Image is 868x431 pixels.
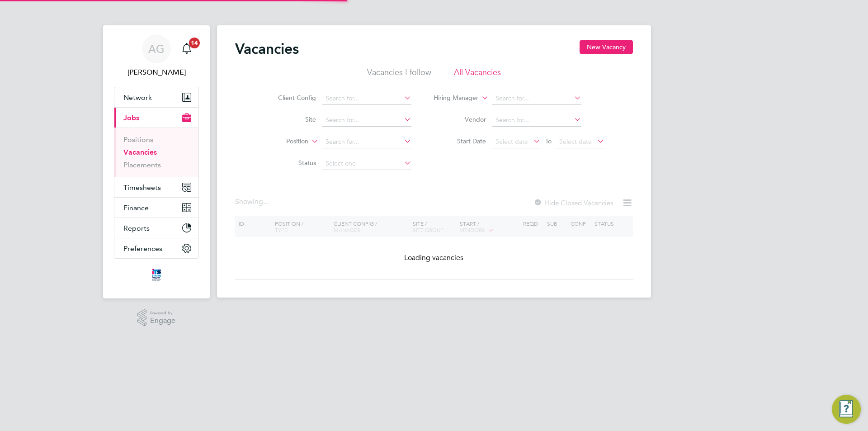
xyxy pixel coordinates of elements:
[264,94,316,102] label: Client Config
[492,114,581,127] input: Search for...
[114,34,199,78] a: AG[PERSON_NAME]
[114,108,198,128] button: Jobs
[559,137,592,146] span: Select date
[123,161,161,169] a: Placements
[123,204,149,212] span: Finance
[123,135,153,144] a: Positions
[114,67,199,78] span: Andy Graham
[123,224,150,232] span: Reports
[542,135,554,147] span: To
[533,199,613,207] label: Hide Closed Vacancies
[367,67,431,83] li: Vacancies I follow
[114,268,199,282] a: Go to home page
[150,309,175,317] span: Powered by
[123,183,161,192] span: Timesheets
[454,67,501,83] li: All Vacancies
[264,115,316,123] label: Site
[492,92,581,105] input: Search for...
[263,197,269,206] span: ...
[150,317,175,325] span: Engage
[322,136,411,148] input: Search for...
[189,38,200,48] span: 14
[322,92,411,105] input: Search for...
[150,268,163,282] img: itsconstruction-logo-retina.png
[264,159,316,167] label: Status
[322,114,411,127] input: Search for...
[114,238,198,258] button: Preferences
[123,93,152,102] span: Network
[322,157,411,170] input: Select one
[123,114,139,122] span: Jobs
[114,128,198,177] div: Jobs
[434,137,486,145] label: Start Date
[426,94,478,103] label: Hiring Manager
[434,115,486,123] label: Vendor
[114,218,198,238] button: Reports
[495,137,528,146] span: Select date
[137,309,176,327] a: Powered byEngage
[114,87,198,107] button: Network
[123,148,157,156] a: Vacancies
[256,137,308,146] label: Position
[832,395,861,424] button: Engage Resource Center
[178,34,196,63] a: 14
[148,43,165,55] span: AG
[103,25,210,298] nav: Main navigation
[580,40,633,54] button: New Vacancy
[114,198,198,218] button: Finance
[235,40,299,58] h2: Vacancies
[235,197,270,207] div: Showing
[123,244,162,253] span: Preferences
[114,177,198,197] button: Timesheets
